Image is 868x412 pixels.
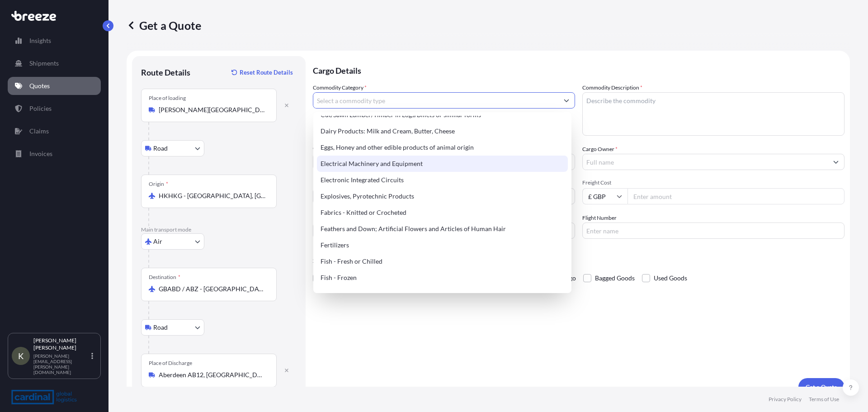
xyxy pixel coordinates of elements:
div: Electrical Machinery and Equipment [317,156,568,172]
label: Commodity Description [582,83,642,92]
p: Get a Quote [806,383,837,392]
input: Destination [159,284,265,294]
label: Commodity Category [313,83,367,92]
div: Origin [149,180,168,188]
p: Claims [29,127,49,136]
span: Used Goods [654,271,687,285]
div: Dairy Products: Milk and Cream, Butter, Cheese [317,123,568,139]
label: Cargo Owner [582,145,618,154]
img: organization-logo [11,390,77,404]
label: Flight Number [582,213,617,223]
span: Road [153,144,168,153]
button: Select transport [141,233,204,250]
span: Air [153,237,162,246]
input: Enter name [582,223,844,239]
div: Electronic Integrated Circuits [317,172,568,188]
p: Policies [29,104,52,113]
span: Road [153,323,168,332]
label: Booking Reference [313,213,358,223]
button: Show suggestions [828,154,844,170]
div: Place of loading [149,95,186,102]
p: Cargo Details [313,56,844,83]
button: Select transport [141,319,204,336]
div: Fish - Fresh or Chilled [317,253,568,270]
p: Insights [29,36,51,45]
div: Feathers and Down; Artificial Flowers and Articles of Human Hair [317,221,568,237]
div: Fish - Frozen [317,270,568,286]
div: Flowers, Plants and Bulbs [317,286,568,302]
input: Enter amount [627,188,844,204]
span: Freight Cost [582,179,844,186]
div: Explosives, Pyrotechnic Products [317,188,568,204]
button: Select transport [141,140,204,156]
div: Eggs, Honey and other edible products of animal origin [317,139,568,156]
p: Special Conditions [313,257,844,264]
p: Quotes [29,81,50,90]
div: Fabrics - Knitted or Crocheted [317,204,568,221]
p: [PERSON_NAME] [PERSON_NAME] [33,337,90,351]
p: Main transport mode [141,226,297,233]
span: Load Type [313,179,340,188]
input: Full name [583,154,828,170]
p: Privacy Policy [769,396,802,403]
div: Destination [149,274,180,281]
span: Commodity Value [313,145,575,152]
div: Fertilizers [317,237,568,253]
p: Terms of Use [809,396,839,403]
p: Shipments [29,59,59,68]
input: Place of loading [159,105,265,114]
p: Invoices [29,149,52,158]
span: K [18,351,24,360]
input: Place of Discharge [159,370,265,379]
p: [PERSON_NAME][EMAIL_ADDRESS][PERSON_NAME][DOMAIN_NAME] [33,353,90,375]
p: Get a Quote [127,18,201,33]
p: Route Details [141,67,190,78]
button: Show suggestions [558,92,575,109]
p: Reset Route Details [240,68,293,77]
div: Place of Discharge [149,360,192,367]
input: Origin [159,191,265,200]
span: Bagged Goods [595,271,635,285]
input: Select a commodity type [313,92,558,109]
input: Your internal reference [313,223,575,239]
